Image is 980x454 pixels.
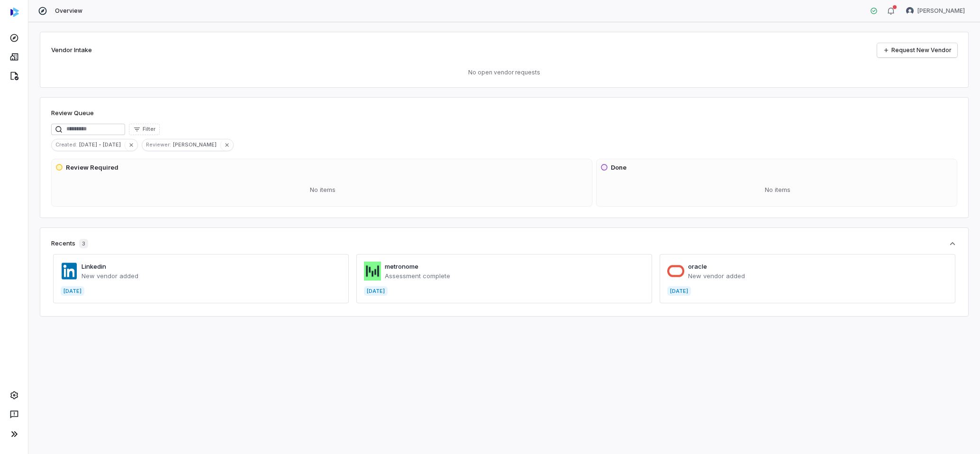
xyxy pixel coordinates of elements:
[611,163,626,173] h3: Done
[52,140,79,149] span: Created :
[55,178,590,202] div: No items
[51,239,957,248] button: Recents3
[51,239,88,248] div: Recents
[66,163,118,173] h3: Review Required
[600,178,955,202] div: No items
[385,263,418,270] a: metronome
[79,239,88,248] span: 3
[79,140,125,149] span: [DATE] - [DATE]
[82,263,106,270] a: Linkedin
[917,7,965,15] span: [PERSON_NAME]
[173,140,220,149] span: [PERSON_NAME]
[877,43,957,57] a: Request New Vendor
[51,45,92,55] h2: Vendor Intake
[51,109,94,118] h1: Review Queue
[129,124,160,135] button: Filter
[906,7,914,15] img: Rachelle Guli avatar
[51,69,957,76] p: No open vendor requests
[55,7,82,15] span: Overview
[143,126,155,133] span: Filter
[142,140,173,149] span: Reviewer :
[900,4,971,18] button: Rachelle Guli avatar[PERSON_NAME]
[688,263,707,270] a: oracle
[10,8,19,17] img: svg%3e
